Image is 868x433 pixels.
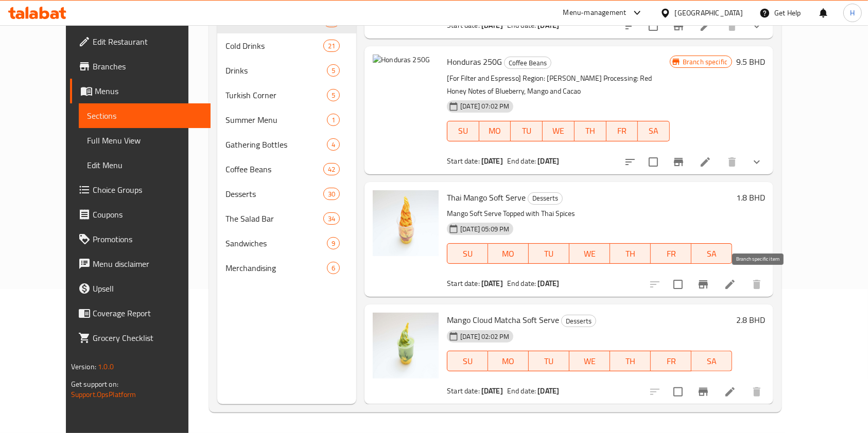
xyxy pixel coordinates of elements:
a: Edit menu item [699,156,711,168]
a: Edit menu item [699,20,711,32]
span: [DATE] 02:02 PM [456,332,513,341]
span: TU [533,246,565,261]
span: SU [452,354,484,369]
div: items [323,40,340,52]
h6: 1.8 BHD [736,190,765,205]
div: The Salad Bar34 [217,206,356,231]
b: [DATE] [537,384,559,398]
span: Coffee Beans [225,163,323,175]
div: [GEOGRAPHIC_DATA] [675,7,743,19]
button: TH [610,243,651,264]
span: Drinks [225,64,327,77]
button: WE [569,351,610,371]
b: [DATE] [481,384,503,398]
span: SU [452,246,484,261]
a: Upsell [70,276,211,301]
div: Cold Drinks [225,40,323,52]
span: Branches [93,60,203,73]
button: Branch-specific-item [666,14,691,39]
button: sort-choices [618,150,643,174]
img: Mango Cloud Matcha Soft Serve [373,313,439,378]
button: Branch-specific-item [691,272,716,297]
button: TH [575,121,606,141]
div: Coffee Beans [504,57,551,69]
div: Turkish Corner5 [217,83,356,107]
div: Merchandising6 [217,256,356,280]
button: Branch-specific-item [666,150,691,174]
span: Coverage Report [93,307,203,319]
div: Desserts [528,192,563,205]
b: [DATE] [537,154,559,168]
button: TU [529,351,569,371]
span: Desserts [225,188,323,200]
span: Menu disclaimer [93,258,203,270]
span: Turkish Corner [225,89,327,101]
span: Coffee Beans [505,57,551,69]
a: Coverage Report [70,301,211,326]
button: delete [744,272,769,297]
a: Edit Restaurant [70,29,211,54]
button: FR [651,351,691,371]
span: Honduras 250G [447,54,502,69]
button: MO [479,121,511,141]
span: Full Menu View [87,134,203,147]
div: Sandwiches9 [217,231,356,256]
button: show more [744,150,769,174]
a: Grocery Checklist [70,326,211,350]
span: The Salad Bar [225,212,323,225]
a: Full Menu View [79,128,211,153]
span: TH [579,123,602,138]
b: [DATE] [481,154,503,168]
h6: 9.5 BHD [736,55,765,69]
span: 30 [324,189,339,199]
button: SU [447,351,488,371]
div: Menu-management [563,7,627,19]
div: Coffee Beans42 [217,157,356,182]
span: WE [574,246,606,261]
span: Grocery Checklist [93,332,203,344]
button: delete [720,150,744,174]
span: H [850,7,855,19]
span: Sandwiches [225,237,327,249]
span: 4 [327,140,339,150]
button: SU [447,243,488,264]
button: show more [744,14,769,39]
div: items [327,138,340,151]
span: SU [452,123,475,138]
a: Edit menu item [724,278,736,291]
a: Sections [79,103,211,128]
button: SA [691,243,732,264]
div: Gathering Bottles4 [217,132,356,157]
span: SA [642,123,666,138]
span: Edit Menu [87,159,203,171]
div: items [327,262,340,274]
span: Desserts [562,315,596,327]
a: Promotions [70,227,211,251]
div: Drinks5 [217,58,356,83]
a: Coupons [70,202,211,227]
span: SA [696,246,728,261]
span: 1 [327,115,339,125]
button: TH [610,351,651,371]
span: 5 [327,91,339,100]
div: Desserts [561,315,596,327]
span: Select to update [667,274,689,295]
span: MO [483,123,507,138]
img: Thai Mango Soft Serve [373,190,439,256]
button: WE [569,243,610,264]
button: Branch-specific-item [691,380,716,404]
span: Mango Cloud Matcha Soft Serve [447,312,559,328]
div: Summer Menu1 [217,107,356,132]
button: FR [606,121,638,141]
span: Thai Mango Soft Serve [447,190,526,205]
button: SA [691,351,732,371]
span: Summer Menu [225,114,327,126]
span: [DATE] 07:02 PM [456,101,513,111]
b: [DATE] [537,277,559,290]
button: MO [488,243,529,264]
b: [DATE] [481,277,503,290]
